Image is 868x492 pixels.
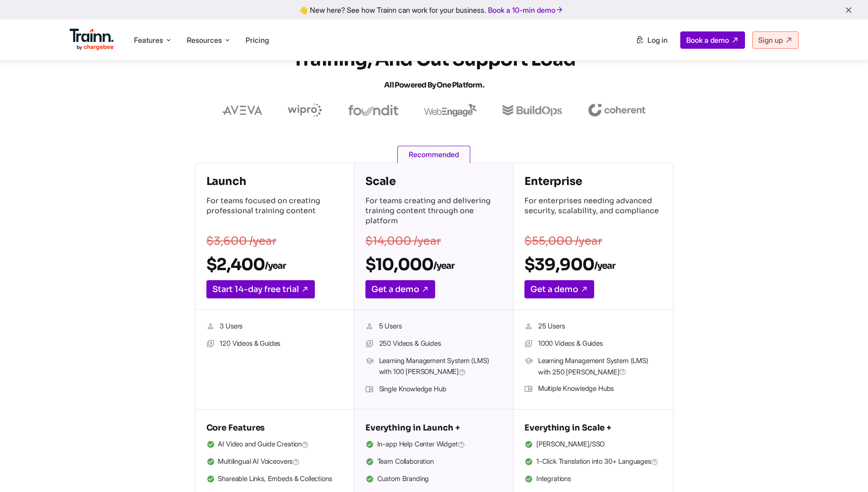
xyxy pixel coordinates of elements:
span: Sign up [758,36,783,45]
sub: /year [433,260,454,272]
img: wipro logo [288,103,322,117]
span: Recommended [397,146,470,163]
img: foundit logo [348,105,399,116]
h5: Everything in Launch + [365,420,502,435]
a: Start 14-day free trial [206,280,315,298]
h1: Accelerate Onboarding, Scale Training, and Cut Support Load [270,27,598,96]
a: Get a demo [524,280,594,298]
span: Book a demo [686,36,729,45]
img: Trainn Logo [70,29,114,51]
li: 3 Users [206,321,343,333]
li: Shareable Links, Embeds & Collections [206,473,343,485]
a: Sign up [752,31,799,49]
img: webengage logo [424,104,477,117]
span: In-app Help Center Widget [377,439,465,451]
span: 1-Click Translation into 30+ Languages [536,456,658,468]
s: $55,000 /year [524,234,602,248]
span: All Powered by One Platform. [384,80,484,90]
a: Book a demo [680,31,745,49]
h2: $2,400 [206,254,343,275]
span: Multilingual AI Voiceovers [218,456,300,468]
s: $14,000 /year [365,234,441,248]
h2: $39,900 [524,254,662,275]
h2: $10,000 [365,254,502,275]
span: Resources [187,35,222,45]
li: 250 Videos & Guides [365,338,502,350]
span: Log in [647,36,668,45]
a: Book a 10-min demo [486,4,565,16]
li: 120 Videos & Guides [206,338,343,350]
sub: /year [265,260,286,272]
h4: Enterprise [524,174,662,189]
li: Multiple Knowledge Hubs [524,383,662,395]
span: Learning Management System (LMS) with 100 [PERSON_NAME] [379,355,502,378]
p: For enterprises needing advanced security, scalability, and compliance [524,196,662,228]
img: coherent logo [588,104,646,117]
a: Get a demo [365,280,435,298]
h5: Core Features [206,420,343,435]
li: Single Knowledge Hub [365,384,502,395]
li: 5 Users [365,321,502,333]
li: Team Collaboration [365,456,502,468]
img: aveva logo [222,106,262,115]
p: For teams focused on creating professional training content [206,196,343,228]
h5: Everything in Scale + [524,420,662,435]
div: 👋 New here? See how Trainn can work for your business. [5,5,863,14]
li: Integrations [524,473,662,485]
iframe: Chat Widget [822,448,868,492]
li: 25 Users [524,321,662,333]
li: [PERSON_NAME]/SSO [524,439,662,451]
span: Learning Management System (LMS) with 250 [PERSON_NAME] [538,355,662,378]
sub: /year [594,260,615,272]
s: $3,600 /year [206,234,277,248]
li: Custom Branding [365,473,502,485]
a: Log in [630,32,673,48]
li: 1000 Videos & Guides [524,338,662,350]
span: Features [134,35,163,45]
a: Pricing [246,36,269,45]
img: buildops logo [503,105,562,116]
span: AI Video and Guide Creation [218,439,309,451]
p: For teams creating and delivering training content through one platform [365,196,502,228]
h4: Launch [206,174,343,189]
h4: Scale [365,174,502,189]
